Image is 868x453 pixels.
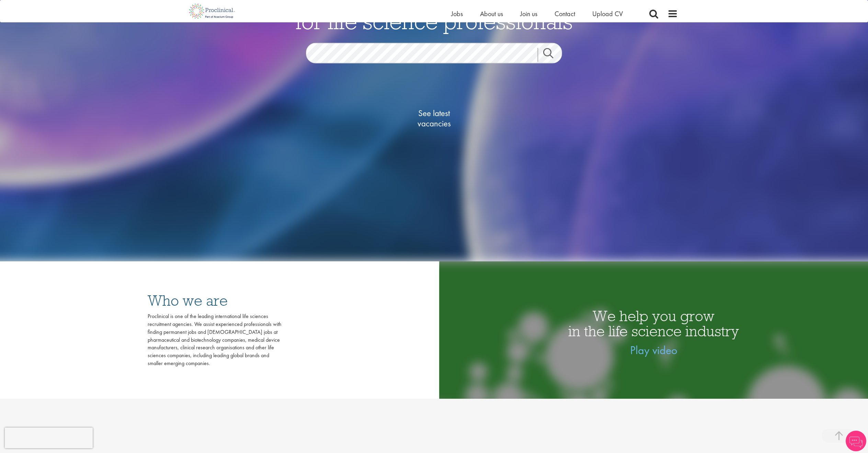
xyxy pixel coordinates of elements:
a: Upload CV [592,9,623,18]
a: Join us [520,9,537,18]
h1: We help you grow in the life science industry [439,308,868,339]
a: Play video [630,343,677,358]
a: See latestvacancies [400,81,468,156]
a: About us [480,9,503,18]
a: Contact [555,9,575,18]
span: See latest vacancies [400,108,468,129]
iframe: reCAPTCHA [5,428,93,448]
a: Job search submit button [538,48,567,62]
a: Jobs [451,9,463,18]
img: Chatbot [846,431,866,451]
h3: Who we are [148,293,282,308]
div: Proclinical is one of the leading international life sciences recruitment agencies. We assist exp... [148,313,282,367]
